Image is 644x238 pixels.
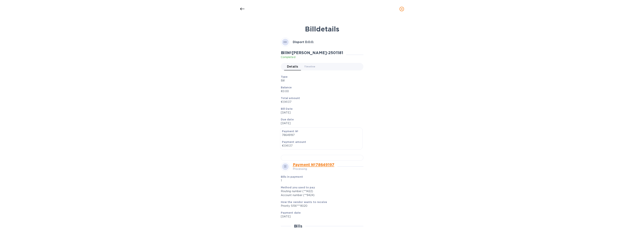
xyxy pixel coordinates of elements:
[281,118,294,121] b: Due date
[281,55,343,59] p: Completed
[293,40,314,44] b: Disport D.O.O.
[282,130,298,133] b: Payment №
[281,211,301,214] b: Payment date
[281,50,343,55] h2: Bill № [PERSON_NAME]-2501181
[281,186,315,189] b: Method you used to pay
[281,175,303,178] b: Bills in payment
[281,189,360,193] div: Routing number (**1422)
[281,107,293,110] b: Bill Date
[287,64,298,69] span: Details
[281,100,360,104] p: €1,141.37
[283,41,287,43] b: DD
[294,224,302,228] h2: Bills
[304,65,315,69] span: Timeline
[281,86,292,89] b: Balance
[281,215,360,219] p: [DATE]
[281,89,360,93] p: €0.00
[305,25,339,33] b: Bill details
[281,204,360,208] div: Priority SI56***8020
[293,162,334,167] a: Payment № 78649197
[282,144,361,148] p: €1,141.37
[293,167,334,171] p: Processing
[282,140,306,143] b: Payment amount
[282,133,361,137] p: 78649197
[281,97,300,100] b: Total amount
[281,75,288,78] b: Type
[281,193,360,197] div: Account number (**9424)
[281,179,334,183] p: 1
[281,79,360,83] p: Bill
[397,4,406,13] button: close
[281,111,360,115] p: [DATE]
[281,201,327,204] b: How the vendor wants to receive
[281,121,360,125] p: [DATE]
